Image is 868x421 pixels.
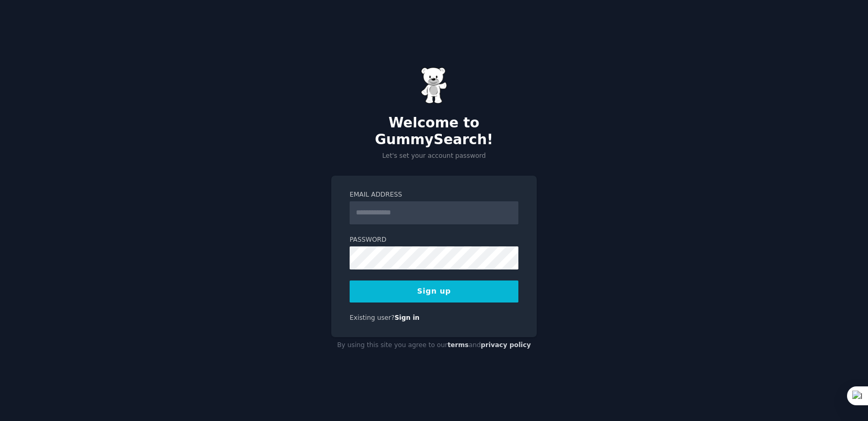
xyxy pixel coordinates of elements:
[350,280,518,303] button: Sign up
[331,152,537,161] p: Let's set your account password
[448,341,469,349] a: terms
[331,337,537,354] div: By using this site you agree to our and
[481,341,531,349] a: privacy policy
[421,67,447,104] img: Gummy Bear
[350,235,518,245] label: Password
[331,115,537,148] h2: Welcome to GummySearch!
[350,314,395,321] span: Existing user?
[350,190,518,200] label: Email Address
[395,314,420,321] a: Sign in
